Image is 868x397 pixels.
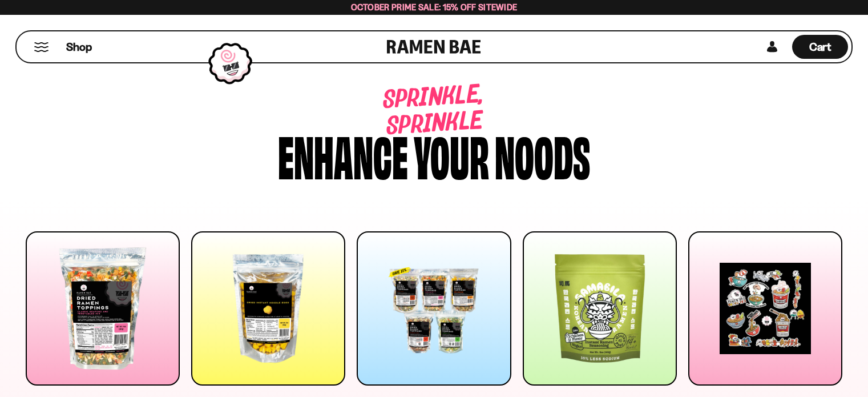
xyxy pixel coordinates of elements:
[278,127,408,182] div: Enhance
[351,2,518,13] span: October Prime Sale: 15% off Sitewide
[34,42,49,52] button: Mobile Menu Trigger
[414,127,489,182] div: your
[495,127,590,182] div: noods
[792,31,848,62] div: Cart
[66,35,92,59] a: Shop
[809,40,831,54] span: Cart
[66,39,92,55] span: Shop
